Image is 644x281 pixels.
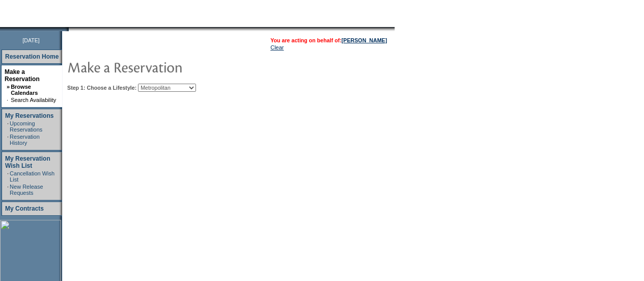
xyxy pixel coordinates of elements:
[7,184,9,196] td: ·
[11,84,38,96] a: Browse Calendars
[7,97,10,103] td: ·
[22,37,40,43] span: [DATE]
[10,134,40,146] a: Reservation History
[10,120,42,133] a: Upcoming Reservations
[67,85,136,91] b: Step 1: Choose a Lifestyle:
[10,170,54,183] a: Cancellation Wish List
[10,184,43,196] a: New Release Requests
[7,120,9,133] td: ·
[5,205,44,212] a: My Contracts
[270,37,387,43] span: You are acting on behalf of:
[342,37,387,43] a: [PERSON_NAME]
[5,53,59,60] a: Reservation Home
[7,84,10,90] b: »
[5,112,53,119] a: My Reservations
[67,57,271,77] img: pgTtlMakeReservation.gif
[270,44,284,50] a: Clear
[7,134,9,146] td: ·
[7,170,9,183] td: ·
[65,27,69,31] img: promoShadowLeftCorner.gif
[11,97,56,103] a: Search Availability
[5,155,50,169] a: My Reservation Wish List
[69,27,70,31] img: blank.gif
[5,68,40,83] a: Make a Reservation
